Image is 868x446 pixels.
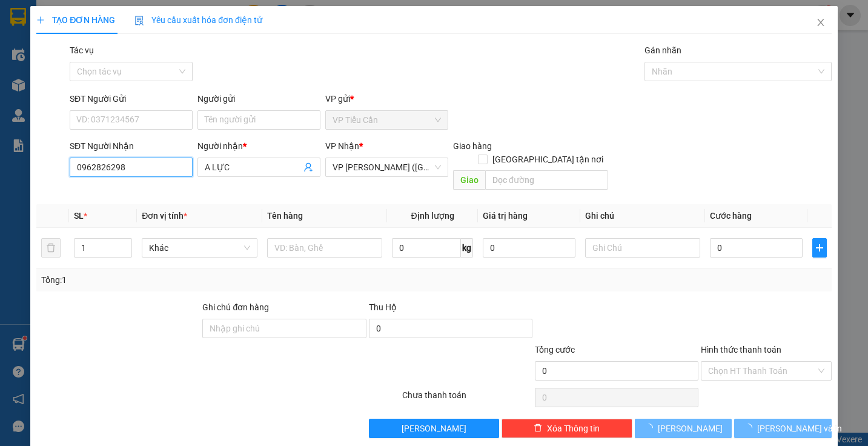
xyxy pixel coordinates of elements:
[202,319,366,338] input: Ghi chú đơn hàng
[325,141,359,151] span: VP Nhận
[534,424,542,433] span: delete
[149,239,250,257] span: Khác
[644,45,681,55] label: Gán nhãn
[118,239,131,248] span: Increase Value
[202,302,269,312] label: Ghi chú đơn hàng
[502,419,632,438] button: deleteXóa Thông tin
[333,111,441,129] span: VP Tiểu Cần
[325,92,448,105] div: VP gửi
[122,241,129,248] span: up
[41,273,336,287] div: Tổng: 1
[485,170,608,190] input: Dọc đường
[757,422,842,435] span: [PERSON_NAME] và In
[74,211,84,221] span: SL
[813,243,826,253] span: plus
[461,238,473,258] span: kg
[197,92,320,105] div: Người gửi
[411,211,454,221] span: Định lượng
[36,15,115,25] span: TẠO ĐƠN HÀNG
[369,302,397,312] span: Thu Hộ
[267,238,382,258] input: VD: Bàn, Ghế
[197,139,320,153] div: Người nhận
[134,16,144,25] img: icon
[547,422,600,435] span: Xóa Thông tin
[644,424,658,432] span: loading
[710,211,752,221] span: Cước hàng
[483,238,575,258] input: 0
[369,419,499,438] button: [PERSON_NAME]
[402,422,466,435] span: [PERSON_NAME]
[453,141,492,151] span: Giao hàng
[401,388,534,410] div: Chưa thanh toán
[70,92,193,105] div: SĐT Người Gửi
[118,248,131,257] span: Decrease Value
[70,139,193,153] div: SĐT Người Nhận
[333,158,441,176] span: VP Trần Phú (Hàng)
[585,238,700,258] input: Ghi Chú
[816,18,826,27] span: close
[70,45,94,55] label: Tác vụ
[36,16,45,24] span: plus
[658,422,723,435] span: [PERSON_NAME]
[734,419,832,438] button: [PERSON_NAME] và In
[701,345,781,354] label: Hình thức thanh toán
[267,211,303,221] span: Tên hàng
[635,419,732,438] button: [PERSON_NAME]
[804,6,838,40] button: Close
[812,238,827,258] button: plus
[122,249,129,256] span: down
[483,211,528,221] span: Giá trị hàng
[303,162,313,172] span: user-add
[142,211,187,221] span: Đơn vị tính
[488,153,608,166] span: [GEOGRAPHIC_DATA] tận nơi
[134,15,262,25] span: Yêu cầu xuất hóa đơn điện tử
[41,238,61,258] button: delete
[580,204,705,228] th: Ghi chú
[535,345,575,354] span: Tổng cước
[744,424,757,432] span: loading
[453,170,485,190] span: Giao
